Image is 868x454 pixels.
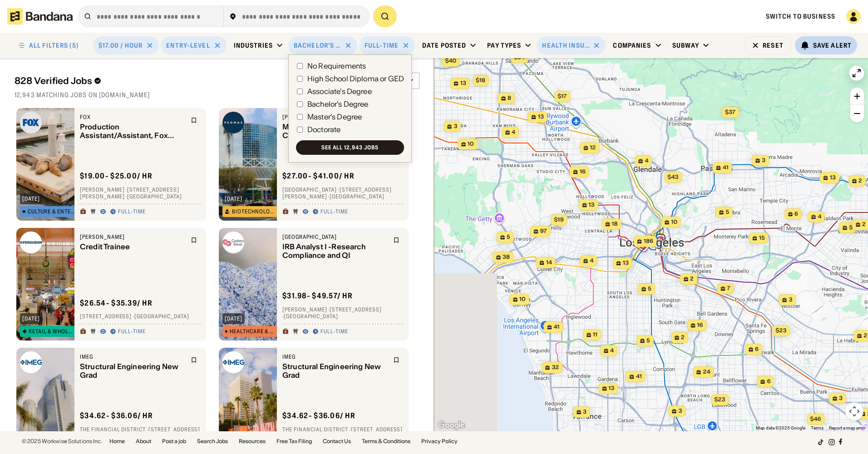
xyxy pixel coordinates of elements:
[232,209,277,214] div: Biotechnology
[421,439,458,444] a: Privacy Policy
[703,368,710,376] span: 24
[282,426,403,440] div: The Financial District · [STREET_ADDRESS] · [GEOGRAPHIC_DATA]
[839,395,843,402] span: 3
[307,100,369,108] div: Bachelor's Degree
[468,140,474,148] span: 10
[609,385,615,392] span: 13
[321,208,348,216] div: Full-time
[756,425,805,430] span: Map data ©2025 Google
[727,285,730,292] span: 7
[552,364,559,371] span: 32
[845,402,863,420] button: Map camera controls
[540,227,547,235] span: 97
[118,208,146,216] div: Full-time
[321,145,378,150] div: See all 12,943 jobs
[507,233,510,241] span: 5
[225,316,242,321] div: [DATE]
[20,232,42,253] img: Ferguson logo
[307,75,404,82] div: High School Diploma or GED
[512,128,515,136] span: 4
[323,439,351,444] a: Contact Us
[538,113,544,121] span: 13
[546,259,552,266] span: 14
[858,177,862,185] span: 2
[863,332,867,340] span: 2
[794,210,798,218] span: 6
[610,347,614,355] span: 4
[519,296,526,303] span: 10
[234,41,273,49] div: Industries
[766,12,835,20] a: Switch to Business
[554,216,563,223] span: $19
[222,351,244,373] img: IMEG logo
[282,306,403,320] div: [PERSON_NAME] · [STREET_ADDRESS] · [GEOGRAPHIC_DATA]
[80,233,185,241] div: [PERSON_NAME]
[80,426,201,440] div: The Financial District · [STREET_ADDRESS] · [GEOGRAPHIC_DATA]
[294,41,341,49] div: Bachelor's Degree
[681,334,685,341] span: 2
[28,209,75,214] div: Culture & Entertainment
[197,439,228,444] a: Search Jobs
[460,79,466,87] span: 13
[282,186,403,200] div: [GEOGRAPHIC_DATA] · [STREET_ADDRESS][PERSON_NAME] · [GEOGRAPHIC_DATA]
[22,316,40,321] div: [DATE]
[590,144,596,152] span: 12
[15,104,419,431] div: grid
[776,327,787,334] span: $23
[645,157,648,165] span: 4
[590,257,593,265] span: 4
[503,253,510,261] span: 38
[646,337,650,345] span: 5
[613,41,651,49] div: Companies
[109,439,125,444] a: Home
[276,439,312,444] a: Free Tax Filing
[136,439,151,444] a: About
[648,285,651,293] span: 5
[454,123,457,130] span: 3
[593,331,597,339] span: 11
[80,313,201,321] div: [STREET_ADDRESS] · [GEOGRAPHIC_DATA]
[671,218,677,226] span: 10
[678,407,682,415] span: 3
[362,439,410,444] a: Terms & Conditions
[282,171,355,181] div: $ 27.00 - $41.00 / hr
[80,411,153,420] div: $ 34.62 - $36.06 / hr
[672,41,700,49] div: Subway
[239,439,266,444] a: Resources
[623,259,629,267] span: 13
[580,168,586,176] span: 16
[668,173,679,180] span: $43
[583,408,587,416] span: 3
[282,242,388,260] div: IRB Analyst I -Research Compliance and QI
[282,233,388,241] div: [GEOGRAPHIC_DATA]
[80,113,185,121] div: Fox
[508,94,511,102] span: 8
[849,224,853,232] span: 5
[162,439,186,444] a: Post a job
[15,91,419,99] div: 12,943 matching jobs on [DOMAIN_NAME]
[422,41,466,49] div: Date Posted
[818,213,821,221] span: 4
[22,439,102,444] div: © 2025 Workwise Solutions Inc.
[29,42,79,49] div: ALL FILTERS (5)
[767,378,770,385] span: 6
[307,88,372,95] div: Associate's Degree
[830,174,836,182] span: 13
[118,328,146,336] div: Full-time
[225,196,242,202] div: [DATE]
[715,396,725,403] span: $23
[487,41,521,49] div: Pay Types
[282,362,388,380] div: Structural Engineering New Grad
[80,186,201,200] div: [PERSON_NAME] · [STREET_ADDRESS][PERSON_NAME] · [GEOGRAPHIC_DATA]
[7,8,73,25] img: Bandana logotype
[554,323,560,331] span: 41
[436,419,466,431] img: Google
[166,41,210,49] div: Entry-Level
[282,123,388,140] div: Marketing Proposal Coordinator
[15,75,293,86] div: 828 Verified Jobs
[365,41,399,49] div: Full-time
[636,373,642,380] span: 41
[690,275,694,283] span: 2
[307,62,366,69] div: No Requirements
